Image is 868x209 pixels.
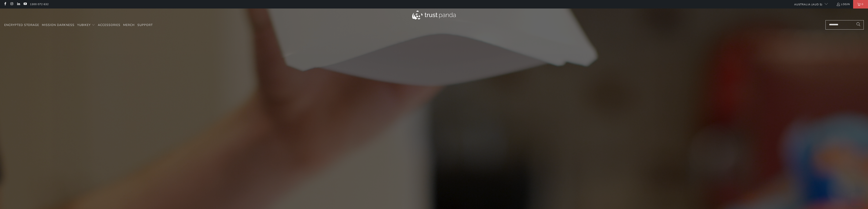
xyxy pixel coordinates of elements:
[42,20,74,30] a: Mission Darkness
[123,23,135,27] span: Merch
[10,3,13,6] a: Trust Panda Australia on Instagram
[137,23,153,27] span: Support
[3,3,7,6] a: Trust Panda Australia on Facebook
[123,20,135,30] a: Merch
[4,23,39,27] span: Encrypted Storage
[4,20,153,30] nav: Translation missing: en.navigation.header.main_nav
[851,192,865,206] iframe: Button to launch messaging window
[98,23,120,27] span: Accessories
[836,2,850,7] a: Login
[23,3,27,6] a: Trust Panda Australia on YouTube
[30,2,49,7] a: 1300 072 632
[17,3,20,6] a: Trust Panda Australia on LinkedIn
[412,11,456,19] img: Trust Panda Australia
[853,20,864,30] button: Search
[77,20,95,30] summary: YubiKey
[137,20,153,30] a: Support
[42,23,74,27] span: Mission Darkness
[98,20,120,30] a: Accessories
[4,20,39,30] a: Encrypted Storage
[77,23,91,27] span: YubiKey
[825,20,864,30] input: Search...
